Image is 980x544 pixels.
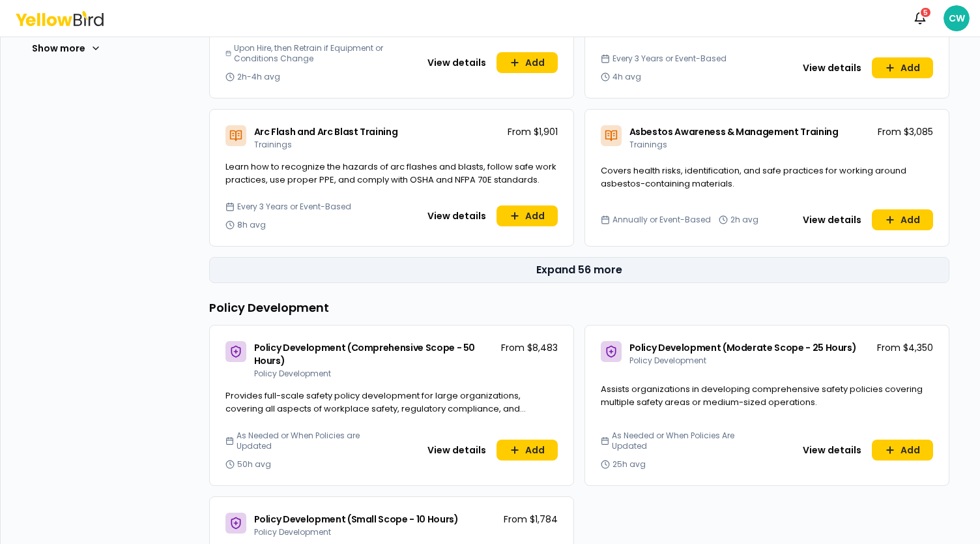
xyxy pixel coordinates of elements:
span: Policy Development (Small Scope - 10 Hours) [254,513,459,526]
button: Add [497,52,558,73]
span: Policy Development (Moderate Scope - 25 Hours) [629,341,857,354]
span: Trainings [254,139,292,150]
button: View details [420,52,494,73]
button: 5 [907,5,933,31]
span: Provides full-scale safety policy development for large organizations, covering all aspects of wo... [225,389,526,427]
h3: Policy Development [209,299,949,317]
button: Expand 56 more [209,257,949,283]
button: Add [497,440,558,461]
span: Covers health risks, identification, and safe practices for working around asbestos-containing ma... [601,164,906,190]
span: 2h avg [730,215,758,225]
span: Every 3 Years or Event-Based [237,202,351,212]
span: 8h avg [237,220,266,230]
button: View details [420,205,494,226]
p: From $3,085 [878,125,933,138]
span: 4h avg [612,72,641,82]
p: From $4,350 [877,341,933,354]
button: View details [420,440,494,461]
button: Add [872,440,933,461]
span: Policy Development [254,368,331,379]
div: 5 [919,7,932,18]
span: Asbestos Awareness & Management Training [629,125,839,138]
span: Upon Hire, then Retrain if Equipment or Conditions Change [234,43,386,64]
span: CW [944,5,970,31]
span: Every 3 Years or Event-Based [612,53,727,64]
span: As Needed or When Policies are Updated [237,431,386,451]
button: View details [795,209,869,230]
span: Policy Development [629,355,706,366]
span: Assists organizations in developing comprehensive safety policies covering multiple safety areas ... [601,383,923,408]
span: Trainings [629,139,667,150]
p: From $1,901 [508,125,558,138]
span: Annually or Event-Based [612,215,711,225]
span: Policy Development (Comprehensive Scope - 50 Hours) [254,341,476,367]
p: From $8,483 [501,341,558,354]
span: Arc Flash and Arc Blast Training [254,125,398,138]
button: View details [795,57,869,78]
span: 2h-4h avg [237,72,280,82]
button: Add [872,57,933,78]
button: Show more [32,35,101,61]
span: Policy Development [254,526,331,537]
span: As Needed or When Policies Are Updated [612,431,762,451]
button: View details [795,440,869,461]
span: 50h avg [237,459,271,470]
button: Add [872,209,933,230]
span: Learn how to recognize the hazards of arc flashes and blasts, follow safe work practices, use pro... [225,160,556,186]
span: 25h avg [612,459,646,470]
p: From $1,784 [504,513,558,526]
button: Add [497,205,558,226]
